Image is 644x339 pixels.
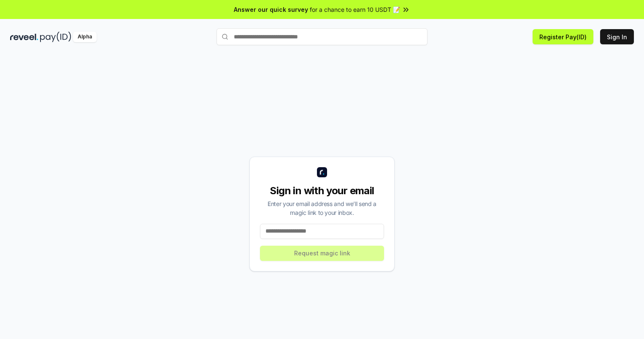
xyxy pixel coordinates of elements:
div: Alpha [73,32,97,42]
button: Sign In [600,29,634,44]
img: logo_small [317,167,327,177]
img: reveel_dark [10,32,38,42]
span: Answer our quick survey [234,5,308,14]
img: pay_id [40,32,71,42]
div: Enter your email address and we’ll send a magic link to your inbox. [260,199,384,217]
div: Sign in with your email [260,184,384,198]
span: for a chance to earn 10 USDT 📝 [310,5,400,14]
button: Register Pay(ID) [533,29,593,44]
